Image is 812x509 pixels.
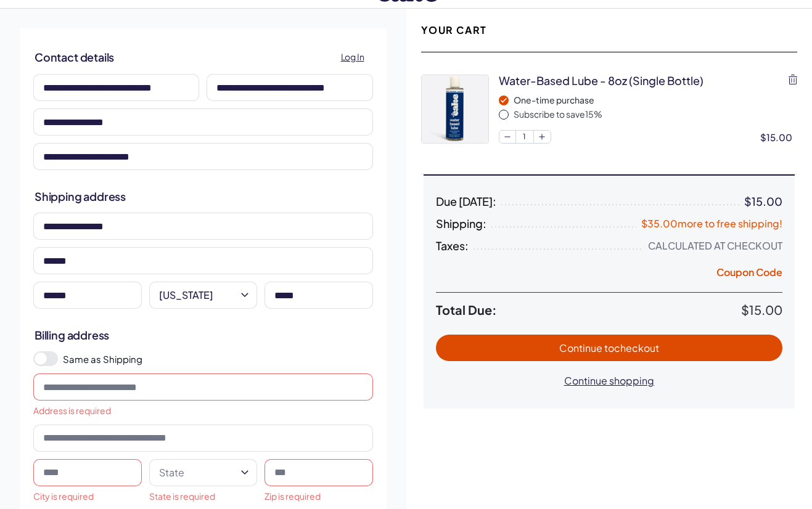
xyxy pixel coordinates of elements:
[35,45,372,69] h2: Contact details
[744,195,782,208] div: $15.00
[641,217,782,230] span: $35.00 more to free shipping!
[436,218,486,230] span: Shipping:
[564,374,654,387] span: Continue shopping
[516,131,533,143] span: 1
[741,302,782,317] span: $15.00
[552,367,666,394] button: Continue shopping
[265,491,373,503] p: Zip is required
[514,108,798,121] div: Subscribe to save 15 %
[760,131,797,144] div: $15.00
[63,352,373,365] label: Same as Shipping
[35,189,372,204] h2: Shipping address
[648,240,782,252] div: Calculated at Checkout
[499,73,703,88] div: water-based lube - 8oz (single bottle)
[436,195,496,208] span: Due [DATE]:
[422,75,488,143] img: bulklubes_Artboard15.jpg
[421,23,487,37] h2: Your Cart
[604,341,659,354] span: to checkout
[341,50,364,64] span: Log In
[716,266,782,283] button: Coupon Code
[514,94,798,107] div: One-time purchase
[33,405,373,417] p: Address is required
[35,327,372,343] h2: Billing address
[33,491,142,503] p: City is required
[436,335,783,361] button: Continue tocheckout
[149,491,258,503] p: State is required
[334,45,372,69] a: Log In
[559,341,659,354] span: Continue
[436,303,742,317] span: Total Due:
[436,240,469,252] span: Taxes:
